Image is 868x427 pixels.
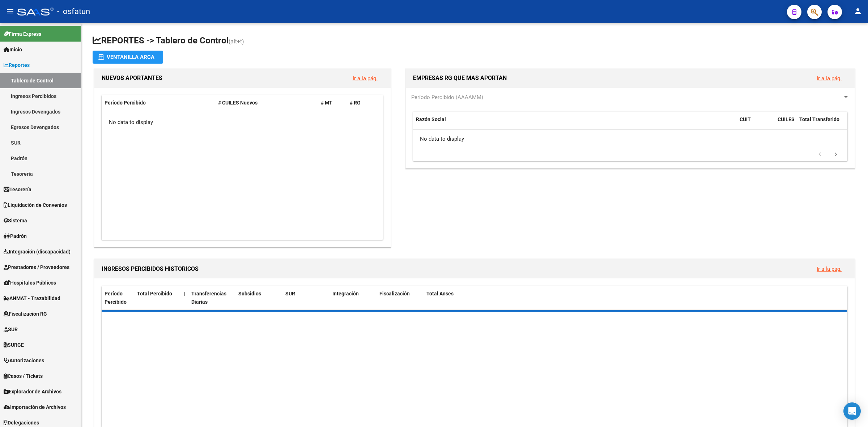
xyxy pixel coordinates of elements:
[347,95,376,111] datatable-header-cell: # RG
[184,291,186,296] span: |
[416,116,446,122] span: Razón Social
[376,286,424,310] datatable-header-cell: Fiscalización
[4,341,24,349] span: SURGE
[737,112,775,136] datatable-header-cell: CUIT
[238,291,261,296] span: Subsidios
[4,310,47,318] span: Fiscalización RG
[188,286,235,310] datatable-header-cell: Transferencias Diarias
[796,112,847,136] datatable-header-cell: Total Transferido
[329,286,376,310] datatable-header-cell: Integración
[93,51,163,64] button: Ventanilla ARCA
[817,75,842,82] a: Ir a la pág.
[57,4,90,20] span: - osfatun
[282,286,329,310] datatable-header-cell: SUR
[191,291,226,305] span: Transferencias Diarias
[799,116,839,122] span: Total Transferido
[332,291,359,296] span: Integración
[413,74,507,81] span: EMPRESAS RG QUE MAS APORTAN
[4,388,61,396] span: Explorador de Archivos
[347,72,383,85] button: Ir a la pág.
[215,95,318,111] datatable-header-cell: # CUILES Nuevos
[379,291,410,296] span: Fiscalización
[4,232,27,240] span: Padrón
[181,286,188,310] datatable-header-cell: |
[4,279,56,287] span: Hospitales Públicos
[4,403,66,411] span: Importación de Archivos
[740,116,751,122] span: CUIT
[102,95,215,111] datatable-header-cell: Período Percibido
[4,263,69,271] span: Prestadores / Proveedores
[102,74,162,81] span: NUEVOS APORTANTES
[854,7,862,16] mat-icon: person
[4,46,22,54] span: Inicio
[424,286,840,310] datatable-header-cell: Total Anses
[218,100,258,106] span: # CUILES Nuevos
[285,291,295,296] span: SUR
[4,217,27,225] span: Sistema
[102,265,199,272] span: INGRESOS PERCIBIDOS HISTORICOS
[321,100,332,106] span: # MT
[350,100,361,106] span: # RG
[235,286,282,310] datatable-header-cell: Subsidios
[98,51,157,64] div: Ventanilla ARCA
[4,201,67,209] span: Liquidación de Convenios
[778,116,795,122] span: CUILES
[426,291,454,296] span: Total Anses
[4,61,30,69] span: Reportes
[102,113,383,131] div: No data to display
[229,38,244,45] span: (alt+t)
[353,75,378,82] a: Ir a la pág.
[811,262,847,276] button: Ir a la pág.
[102,286,134,310] datatable-header-cell: Período Percibido
[829,151,843,159] a: go to next page
[6,7,14,16] mat-icon: menu
[413,130,847,148] div: No data to display
[775,112,796,136] datatable-header-cell: CUILES
[134,286,181,310] datatable-header-cell: Total Percibido
[811,72,847,85] button: Ir a la pág.
[4,419,39,427] span: Delegaciones
[843,402,861,420] div: Open Intercom Messenger
[105,291,127,305] span: Período Percibido
[411,94,483,101] span: Período Percibido (AAAAMM)
[318,95,347,111] datatable-header-cell: # MT
[4,356,44,364] span: Autorizaciones
[413,112,737,136] datatable-header-cell: Razón Social
[4,248,71,256] span: Integración (discapacidad)
[4,372,43,380] span: Casos / Tickets
[4,185,31,193] span: Tesorería
[93,35,856,47] h1: REPORTES -> Tablero de Control
[105,100,146,106] span: Período Percibido
[813,151,827,159] a: go to previous page
[4,30,41,38] span: Firma Express
[4,325,18,333] span: SUR
[4,294,60,302] span: ANMAT - Trazabilidad
[817,266,842,272] a: Ir a la pág.
[137,291,172,296] span: Total Percibido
